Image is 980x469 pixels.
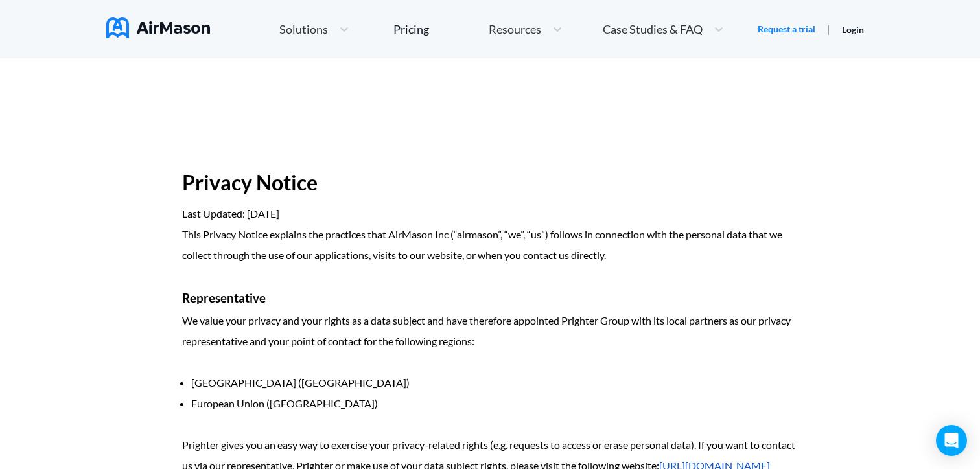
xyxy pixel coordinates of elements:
h1: Privacy Notice [182,162,799,203]
span: Resources [489,23,541,35]
span: Case Studies & FAQ [603,23,703,35]
h3: Representative [182,286,799,310]
li: [GEOGRAPHIC_DATA] ([GEOGRAPHIC_DATA]) [191,372,799,393]
a: Request a trial [758,23,815,36]
li: European Union ([GEOGRAPHIC_DATA]) [191,393,799,414]
a: Pricing [393,17,429,41]
p: Last Updated: [DATE] [182,203,799,224]
div: Pricing [393,23,429,35]
img: AirMason Logo [106,17,210,38]
span: Solutions [279,23,328,35]
div: Open Intercom Messenger [936,425,967,456]
p: This Privacy Notice explains the practices that AirMason Inc (“airmason”, “we”, “us”) follows in ... [182,224,799,266]
p: We value your privacy and your rights as a data subject and have therefore appointed Prighter Gro... [182,310,799,352]
a: Login [842,24,864,35]
span: | [827,23,830,35]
